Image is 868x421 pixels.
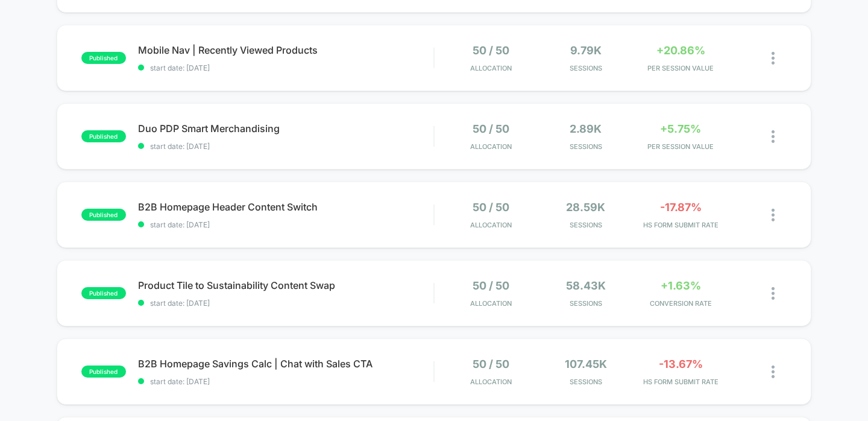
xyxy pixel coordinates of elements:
span: start date: [DATE] [138,63,434,72]
span: Duo PDP Smart Merchandising [138,122,434,135]
span: Sessions [541,378,630,386]
span: published [81,209,126,221]
span: -13.67% [659,358,703,370]
span: Sessions [541,221,630,229]
span: 50 / 50 [473,201,509,214]
span: start date: [DATE] [138,299,434,308]
img: close [772,366,775,378]
span: 50 / 50 [473,122,509,135]
span: Sessions [541,299,630,308]
span: 9.79k [570,44,602,57]
img: close [772,130,775,143]
img: close [772,52,775,65]
span: Sessions [541,142,630,151]
span: B2B Homepage Header Content Switch [138,201,434,213]
span: published [81,366,126,378]
span: Hs Form Submit Rate [637,221,725,229]
span: start date: [DATE] [138,377,434,386]
span: published [81,287,126,299]
span: Allocation [470,221,512,229]
span: published [81,130,126,142]
span: Product Tile to Sustainability Content Swap [138,279,434,291]
span: 50 / 50 [473,44,509,57]
span: Mobile Nav | Recently Viewed Products [138,44,434,56]
span: published [81,52,126,64]
span: CONVERSION RATE [637,299,725,308]
span: B2B Homepage Savings Calc | Chat with Sales CTA [138,358,434,370]
span: Allocation [470,378,512,386]
span: -17.87% [660,201,702,214]
span: +20.86% [656,44,705,57]
span: +5.75% [660,122,701,135]
span: 107.45k [565,358,607,370]
span: 28.59k [566,201,605,214]
span: Allocation [470,64,512,72]
span: Hs Form Submit Rate [637,378,725,386]
span: Allocation [470,142,512,151]
span: start date: [DATE] [138,220,434,229]
img: close [772,209,775,221]
span: +1.63% [661,279,701,292]
span: 58.43k [566,279,606,292]
span: Allocation [470,299,512,308]
span: 50 / 50 [473,358,509,370]
span: PER SESSION VALUE [637,142,725,151]
span: start date: [DATE] [138,142,434,151]
span: Sessions [541,64,630,72]
span: 50 / 50 [473,279,509,292]
span: 2.89k [570,122,602,135]
img: close [772,287,775,300]
span: PER SESSION VALUE [637,64,725,72]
